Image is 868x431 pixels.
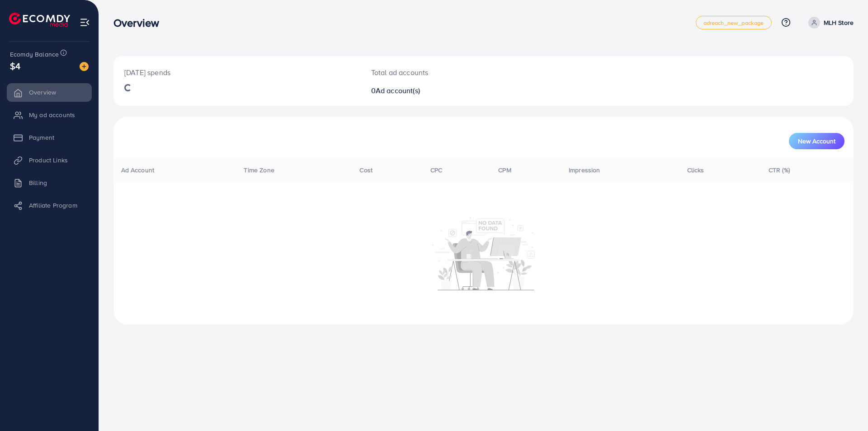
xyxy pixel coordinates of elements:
[798,138,835,144] span: New Account
[80,62,89,71] img: image
[371,67,534,78] p: Total ad accounts
[9,13,70,27] img: logo
[124,67,349,78] p: [DATE] spends
[371,86,534,95] h2: 0
[789,133,844,149] button: New Account
[824,17,854,28] p: MLH Store
[696,16,772,29] a: adreach_new_package
[80,17,90,28] img: menu
[703,20,764,26] span: adreach_new_package
[376,85,420,95] span: Ad account(s)
[10,59,20,72] span: $4
[113,16,166,29] h3: Overview
[805,17,854,28] a: MLH Store
[10,50,59,59] span: Ecomdy Balance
